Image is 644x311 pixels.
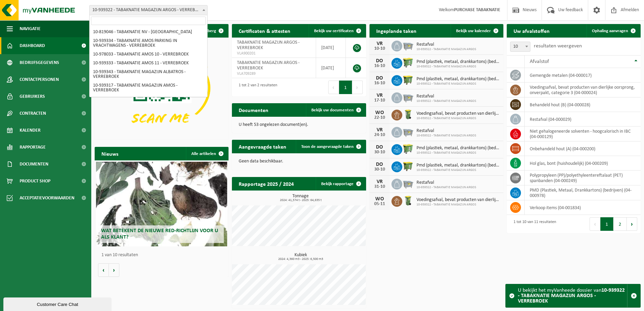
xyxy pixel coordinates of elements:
[373,179,386,184] div: VR
[369,24,423,37] h2: Ingeplande taken
[373,202,386,206] div: 05-11
[239,159,359,164] p: Geen data beschikbaar.
[316,58,346,78] td: [DATE]
[525,200,641,215] td: verkoop items (04-001834)
[416,128,476,134] span: Restafval
[402,40,414,51] img: WB-2500-GAL-GY-01
[614,217,627,231] button: 2
[402,57,414,68] img: WB-0660-HPE-GN-50
[518,284,627,307] div: U bekijkt het myVanheede dossier van
[237,40,300,50] span: TABAKNATIE MAGAZIJN ARGOS - VERREBROEK
[90,5,207,15] span: 10-939322 - TABAKNATIE MAGAZIJN ARGOS - VERREBROEK
[518,288,625,304] strong: 10-939322 - TABAKNATIE MAGAZIJN ARGOS - VERREBROEK
[627,217,637,231] button: Next
[510,217,556,231] div: 1 tot 10 van 11 resultaten
[416,151,500,155] span: 10-939322 - TABAKNATIE MAGAZIJN ARGOS
[600,217,614,231] button: 1
[91,68,206,81] li: 10-939343 - TABAKNATIE MAGAZIJN ALBATROS - VERREBROEK
[311,108,354,112] span: Bekijk uw documenten
[91,81,206,95] li: 10-939317 - TABAKNATIE MAGAZIJN AMOS - VERREBROEK
[456,29,491,33] span: Bekijk uw kalender
[525,156,641,171] td: hol glas, bont (huishoudelijk) (04-000209)
[525,185,641,200] td: PMD (Plastiek, Metaal, Drankkartons) (bedrijven) (04-000978)
[91,59,206,68] li: 10-939333 - TABAKNATIE AMOS 11 - VERREBROEK
[416,94,476,99] span: Restafval
[416,99,476,103] span: 10-939322 - TABAKNATIE MAGAZIJN ARGOS
[186,147,228,160] a: Alle artikelen
[525,112,641,127] td: restafval (04-000029)
[20,20,41,37] span: Navigatie
[454,7,500,13] strong: PURCHASE TABAKNATIE
[402,91,414,103] img: WB-2500-GAL-GY-01
[91,37,206,50] li: 10-939334 - TABAKNATIE AMOS PARKING IN VRACHTWAGENS - VERREBROEK
[96,162,227,246] a: Wat betekent de nieuwe RED-richtlijn voor u als klant?
[416,82,500,86] span: 10-939322 - TABAKNATIE MAGAZIJN ARGOS
[525,127,641,141] td: niet gehalogeneerde solventen - hoogcalorisch in IBC (04-000129)
[237,51,311,56] span: VLA900201
[373,133,386,137] div: 24-10
[196,24,228,38] button: Verberg
[373,93,386,98] div: VR
[402,74,414,86] img: WB-1100-HPE-GN-50
[20,37,45,54] span: Dashboard
[416,59,500,65] span: Pmd (plastiek, metaal, drankkartons) (bedrijven)
[373,196,386,202] div: WO
[296,140,365,153] a: Toon de aangevraagde taken
[402,126,414,137] img: WB-2500-GAL-GY-01
[402,195,414,206] img: WB-0140-HPE-GN-50
[416,111,500,116] span: Voedingsafval, bevat producten van dierlijke oorsprong, onverpakt, categorie 3
[534,43,582,49] label: resultaten weergeven
[416,180,476,185] span: Restafval
[237,71,311,76] span: VLA709289
[3,296,113,311] iframe: chat widget
[402,160,414,172] img: WB-1100-HPE-GN-50
[201,29,216,33] span: Verberg
[20,71,59,88] span: Contactpersonen
[525,171,641,185] td: polypropyleen (PP)/polyethyleentereftalaat (PET) spanbanden (04-000249)
[416,116,500,120] span: 10-939322 - TABAKNATIE MAGAZIJN ARGOS
[373,46,386,51] div: 10-10
[373,110,386,115] div: WO
[510,42,530,52] span: 10
[416,47,476,51] span: 10-939322 - TABAKNATIE MAGAZIJN ARGOS
[402,178,414,189] img: WB-2500-GAL-GY-01
[20,105,46,122] span: Contracten
[339,81,352,94] button: 1
[98,263,109,277] button: Vorige
[235,258,366,261] span: 2024: 4,360 m3 - 2025: 6,500 m3
[416,168,500,172] span: 10-939322 - TABAKNATIE MAGAZIJN ARGOS
[373,127,386,133] div: VR
[373,184,386,189] div: 31-10
[91,28,206,37] li: 10-819046 - TABAKNATIE NV - [GEOGRAPHIC_DATA]
[20,54,59,71] span: Bedrijfsgegevens
[235,199,366,202] span: 2024: 41,574 t - 2025: 64,635 t
[590,217,600,231] button: Previous
[352,81,363,94] button: Next
[373,115,386,120] div: 22-10
[232,24,297,37] h2: Certificaten & attesten
[402,109,414,120] img: WB-0140-HPE-GN-50
[20,122,41,139] span: Kalender
[373,145,386,150] div: DO
[525,68,641,83] td: gemengde metalen (04-000017)
[235,253,366,261] h3: Kubiek
[232,140,293,153] h2: Aangevraagde taken
[507,24,556,37] h2: Uw afvalstoffen
[373,167,386,172] div: 30-10
[525,83,641,97] td: voedingsafval, bevat producten van dierlijke oorsprong, onverpakt, categorie 3 (04-000024)
[235,80,277,95] div: 1 tot 2 van 2 resultaten
[373,64,386,68] div: 16-10
[20,190,74,206] span: Acceptatievoorwaarden
[525,97,641,112] td: behandeld hout (B) (04-000028)
[373,150,386,155] div: 30-10
[328,81,339,94] button: Previous
[416,197,500,203] span: Voedingsafval, bevat producten van dierlijke oorsprong, onverpakt, categorie 3
[91,95,206,108] li: 10-939312 - TABAKNATIE MAGAZIJN AMOS 5 - VERREBROEK
[316,38,346,58] td: [DATE]
[373,81,386,86] div: 16-10
[373,98,386,103] div: 17-10
[20,139,46,156] span: Rapportage
[301,145,354,149] span: Toon de aangevraagde taken
[416,65,500,69] span: 10-939322 - TABAKNATIE MAGAZIJN ARGOS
